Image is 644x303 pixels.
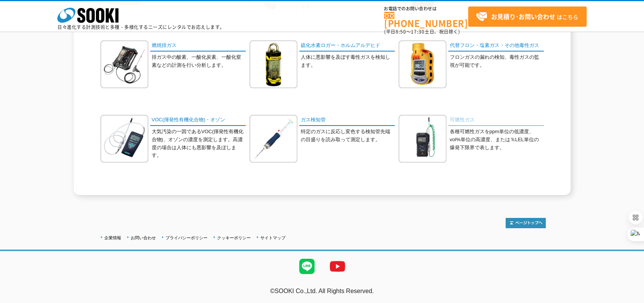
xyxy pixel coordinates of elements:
img: ガス検知管 [250,115,297,163]
a: クッキーポリシー [217,235,251,240]
a: 企業情報 [104,235,121,240]
p: 大気汚染の一因であるVOC(揮発性有機化合物)、オゾンの濃度を測定します。高濃度の場合は人体にも悪影響を及ぼします。 [152,128,246,160]
a: サイトマップ [260,235,286,240]
span: 8:50 [396,28,406,35]
a: お問い合わせ [131,235,156,240]
a: [PHONE_NUMBER] [384,12,468,27]
img: 代替フロン・塩素ガス・その他毒性ガス [399,40,446,88]
span: お電話でのお問い合わせは [384,6,468,11]
img: VOC(揮発性有機化合物)・オゾン [101,115,148,163]
img: 可燃性ガス [399,115,446,163]
a: テストMail [615,296,644,302]
a: 燃焼排ガス [150,40,246,52]
span: 17:30 [411,28,425,35]
a: お見積り･お問い合わせはこちら [468,6,587,27]
img: LINE [292,251,322,282]
p: 各種可燃性ガスをppm単位の低濃度、vol%単位の高濃度、または％LEL単位の爆発下限界で表します。 [450,128,544,151]
span: (平日 ～ 土日、祝日除く) [384,28,460,35]
p: 日々進化する計測技術と多種・多様化するニーズにレンタルでお応えします。 [57,25,225,29]
strong: お見積り･お問い合わせ [491,12,555,21]
img: YouTube [322,251,353,282]
a: 可燃性ガス [448,115,544,126]
a: プライバシーポリシー [165,235,208,240]
img: 硫化水素ロガー・ホルムアルデヒド [250,40,297,88]
a: 代替フロン・塩素ガス・その他毒性ガス [448,40,544,52]
img: 燃焼排ガス [101,40,148,88]
a: 硫化水素ロガー・ホルムアルデヒド [299,40,395,52]
span: はこちら [476,11,578,23]
p: フロンガスの漏れの検知、毒性ガスの監視が可能です。 [450,53,544,69]
p: 排ガス中の酸素、一酸化炭素、一酸化窒素などの計測を行い分析します。 [152,53,246,69]
p: 人体に悪影響を及ぼす毒性ガスを検知します。 [301,53,395,69]
p: 特定のガスに反応し変色する検知管先端の目盛りを読み取って測定します。 [301,128,395,144]
a: ガス検知管 [299,115,395,126]
a: VOC(揮発性有機化合物)・オゾン [150,115,246,126]
img: トップページへ [506,218,546,228]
